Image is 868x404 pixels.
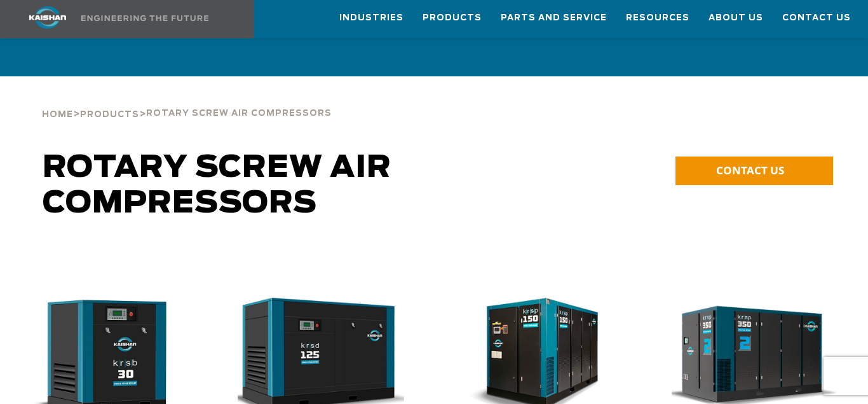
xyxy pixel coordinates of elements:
[626,1,689,35] a: Resources
[782,11,851,25] span: Contact Us
[339,1,403,35] a: Industries
[80,111,139,119] span: Products
[782,1,851,35] a: Contact Us
[675,157,833,185] a: CONTACT US
[339,11,403,25] span: Industries
[423,11,482,25] span: Products
[626,11,689,25] span: Resources
[709,1,763,35] a: About Us
[43,153,391,219] span: Rotary Screw Air Compressors
[709,11,763,25] span: About Us
[423,1,482,35] a: Products
[501,1,607,35] a: Parts and Service
[42,76,332,125] div: > >
[80,108,139,120] a: Products
[146,109,332,118] span: Rotary Screw Air Compressors
[81,15,208,21] img: Engineering the future
[42,111,73,119] span: Home
[501,11,607,25] span: Parts and Service
[42,108,73,120] a: Home
[716,163,784,178] span: CONTACT US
